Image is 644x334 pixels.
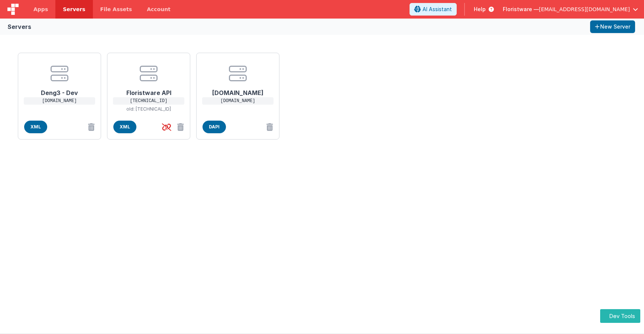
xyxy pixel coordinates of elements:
p: [DOMAIN_NAME] [24,97,95,105]
span: Floristware — [503,6,539,13]
span: XML [24,121,47,133]
span: DAPI [203,121,226,133]
button: Dev Tools [600,309,640,323]
button: Floristware — [EMAIL_ADDRESS][DOMAIN_NAME] [503,6,638,13]
button: New Server [590,20,635,33]
span: Servers [63,6,85,13]
span: Apps [33,6,48,13]
span: AI Assistant [423,6,452,13]
span: Help [474,6,486,13]
p: old: [TECHNICAL_ID] [119,106,178,112]
span: [EMAIL_ADDRESS][DOMAIN_NAME] [539,6,630,13]
p: [DOMAIN_NAME] [202,97,274,105]
h1: Deng3 - Dev [30,82,89,97]
span: File Assets [100,6,132,13]
h1: Floristware API [119,82,178,97]
button: AI Assistant [410,3,457,16]
h1: [DOMAIN_NAME] [208,82,268,97]
div: Servers [7,22,31,31]
span: XML [113,121,136,133]
p: [TECHNICAL_ID] [113,97,184,105]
